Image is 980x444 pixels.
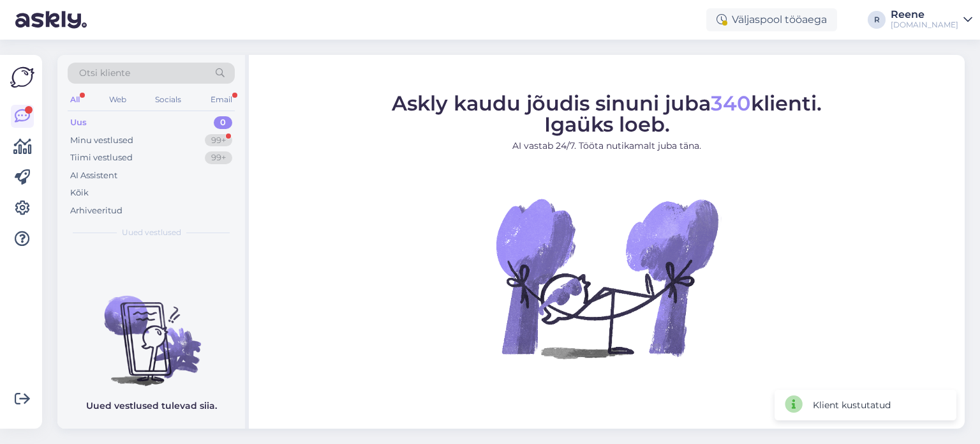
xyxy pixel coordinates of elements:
div: Socials [152,91,184,108]
div: Uus [70,116,87,129]
div: Klient kustutatud [813,399,891,412]
span: 340 [711,91,751,116]
img: Askly Logo [10,65,34,89]
div: 0 [214,116,232,129]
span: Otsi kliente [79,66,130,80]
div: R [868,11,886,29]
div: 99+ [205,134,232,147]
div: Väljaspool tööaega [706,8,837,31]
div: All [68,91,82,108]
span: Askly kaudu jõudis sinuni juba klienti. Igaüks loeb. [392,91,822,137]
p: AI vastab 24/7. Tööta nutikamalt juba täna. [392,139,822,153]
div: Arhiveeritud [70,204,122,217]
div: AI Assistent [70,169,117,182]
p: Uued vestlused tulevad siia. [86,399,217,413]
div: Web [107,91,129,108]
div: 99+ [205,151,232,164]
div: Email [208,91,235,108]
div: Kõik [70,187,89,199]
div: [DOMAIN_NAME] [891,20,958,30]
span: Uued vestlused [122,227,181,238]
div: Reene [891,10,958,20]
img: No Chat active [492,163,722,393]
img: No chats [57,273,245,388]
a: Reene[DOMAIN_NAME] [891,10,972,30]
div: Minu vestlused [70,134,133,147]
div: Tiimi vestlused [70,151,133,164]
